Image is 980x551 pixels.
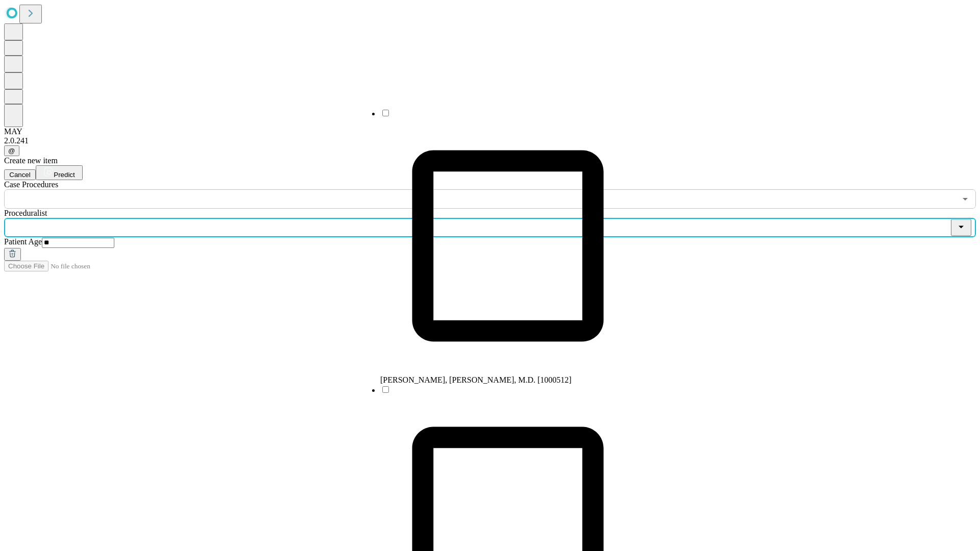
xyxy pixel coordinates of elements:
[4,169,36,180] button: Cancel
[4,156,58,165] span: Create new item
[8,147,15,155] span: @
[4,237,42,246] span: Patient Age
[4,209,47,217] span: Proceduralist
[4,145,19,156] button: @
[380,375,572,384] span: [PERSON_NAME], [PERSON_NAME], M.D. [1000512]
[54,171,75,179] span: Predict
[9,171,31,179] span: Cancel
[4,180,58,189] span: Scheduled Procedure
[36,165,83,180] button: Predict
[951,219,971,236] button: Close
[958,192,972,206] button: Open
[4,136,976,145] div: 2.0.241
[4,127,976,136] div: MAY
